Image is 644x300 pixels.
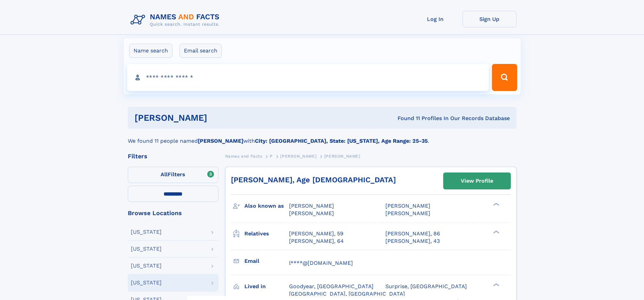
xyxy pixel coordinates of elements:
[131,280,162,285] div: [US_STATE]
[161,171,168,178] span: All
[270,152,273,160] a: P
[128,210,218,216] div: Browse Locations
[289,230,343,237] a: [PERSON_NAME], 59
[444,173,510,189] a: View Profile
[128,11,225,29] img: Logo Names and Facts
[289,203,334,209] span: [PERSON_NAME]
[492,230,500,234] div: ❯
[127,64,489,91] input: search input
[462,11,517,27] a: Sign Up
[280,152,316,160] a: [PERSON_NAME]
[244,228,289,239] h3: Relatives
[180,44,222,58] label: Email search
[128,129,517,145] div: We found 11 people named with .
[131,246,162,252] div: [US_STATE]
[198,138,243,144] b: [PERSON_NAME]
[289,210,334,216] span: [PERSON_NAME]
[289,237,344,245] a: [PERSON_NAME], 64
[385,230,440,237] a: [PERSON_NAME], 86
[385,203,430,209] span: [PERSON_NAME]
[385,210,430,216] span: [PERSON_NAME]
[244,255,289,267] h3: Email
[128,153,218,159] div: Filters
[270,154,273,159] span: P
[255,138,428,144] b: City: [GEOGRAPHIC_DATA], State: [US_STATE], Age Range: 25-35
[131,229,162,235] div: [US_STATE]
[492,282,500,287] div: ❯
[289,283,374,290] span: Goodyear, [GEOGRAPHIC_DATA]
[385,283,467,290] span: Surprise, [GEOGRAPHIC_DATA]
[128,167,218,183] label: Filters
[492,202,500,207] div: ❯
[492,64,517,91] button: Search Button
[385,237,440,245] a: [PERSON_NAME], 43
[244,200,289,212] h3: Also known as
[280,154,316,159] span: [PERSON_NAME]
[135,114,303,122] h1: [PERSON_NAME]
[408,11,462,27] a: Log In
[131,263,162,269] div: [US_STATE]
[324,154,360,159] span: [PERSON_NAME]
[244,281,289,292] h3: Lived in
[461,173,493,189] div: View Profile
[225,152,262,160] a: Names and Facts
[129,44,172,58] label: Name search
[289,291,405,297] span: [GEOGRAPHIC_DATA], [GEOGRAPHIC_DATA]
[302,115,510,122] div: Found 11 Profiles In Our Records Database
[231,176,396,184] a: [PERSON_NAME], Age [DEMOGRAPHIC_DATA]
